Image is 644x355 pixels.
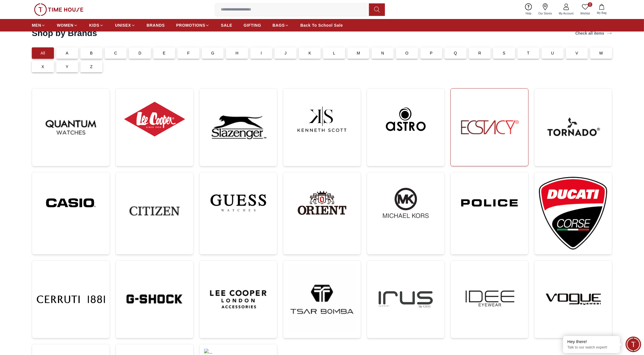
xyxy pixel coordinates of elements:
[309,50,311,56] p: K
[89,20,104,30] a: KIDS
[147,20,165,30] a: BRANDS
[66,50,69,56] p: A
[454,50,457,56] p: Q
[300,20,343,30] a: Back To School Sale
[536,11,554,16] span: Our Stores
[114,50,117,56] p: C
[578,11,592,16] span: Wishlist
[567,339,616,345] div: Hey there!
[41,64,44,70] p: X
[522,2,535,17] a: Help
[576,50,578,56] p: V
[115,20,135,30] a: UNISEX
[204,265,272,333] img: ...
[32,28,97,38] h2: Shop by Brands
[221,20,232,30] a: SALE
[244,20,261,30] a: GIFTING
[372,265,440,333] img: ...
[90,50,93,56] p: B
[381,50,384,56] p: N
[557,11,576,16] span: My Account
[593,3,610,16] button: My Bag
[90,64,93,70] p: Z
[244,22,261,28] span: GIFTING
[595,11,609,15] span: My Bag
[577,2,593,17] a: 0Wishlist
[120,93,189,145] img: ...
[89,22,99,28] span: KIDS
[32,20,45,30] a: MEN
[272,22,285,28] span: BAGS
[357,50,360,56] p: M
[626,337,641,352] div: Chat Widget
[120,265,189,333] img: ...
[204,177,272,229] img: ...
[503,50,505,56] p: S
[176,20,210,30] a: PROMOTIONS
[599,50,603,56] p: W
[115,22,131,28] span: UNISEX
[588,2,592,7] span: 0
[272,20,289,30] a: BAGS
[139,50,141,56] p: D
[221,22,232,28] span: SALE
[333,50,335,56] p: L
[32,22,41,28] span: MEN
[574,29,613,37] a: Check all items
[236,50,238,56] p: H
[455,265,524,333] img: ...
[204,93,272,161] img: ...
[34,3,83,16] img: ...
[163,50,166,56] p: E
[66,64,69,70] p: Y
[527,50,530,56] p: T
[176,22,205,28] span: PROMOTIONS
[567,345,616,350] p: Talk to our watch expert!
[41,50,45,56] p: All
[147,22,165,28] span: BRANDS
[57,22,74,28] span: WOMEN
[539,265,607,333] img: ...
[539,93,607,161] img: ...
[57,20,78,30] a: WOMEN
[37,265,105,333] img: ...
[551,50,554,56] p: U
[478,50,481,56] p: R
[187,50,190,56] p: F
[37,93,105,161] img: ...
[288,177,356,229] img: ...
[211,50,214,56] p: G
[288,265,356,333] img: ...
[300,22,343,28] span: Back To School Sale
[37,177,105,229] img: ...
[372,93,440,145] img: ...
[455,93,524,161] img: ...
[539,177,607,250] img: ...
[523,11,534,16] span: Help
[372,177,440,229] img: ...
[455,177,524,229] img: ...
[261,50,262,56] p: I
[430,50,433,56] p: P
[288,93,356,145] img: ...
[285,50,287,56] p: J
[120,177,189,245] img: ...
[535,2,555,17] a: Our Stores
[405,50,408,56] p: O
